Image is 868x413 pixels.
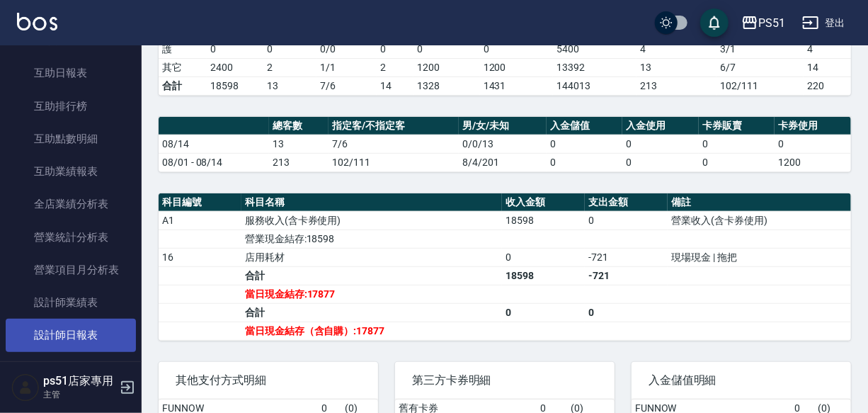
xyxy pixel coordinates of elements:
a: 營業項目月分析表 [6,254,136,286]
td: 2400 [207,58,263,77]
td: 合計 [241,266,502,285]
td: 13 [636,58,717,77]
a: 設計師業績分析表 [6,352,136,385]
td: 14 [377,77,413,95]
td: 0 [502,248,585,266]
td: 0 [585,211,668,230]
a: 營業統計分析表 [6,221,136,254]
td: 102/111 [329,153,459,171]
th: 入金儲值 [547,117,622,135]
button: save [700,9,729,37]
td: 合計 [159,77,207,95]
img: Person [11,373,40,402]
td: 7/6 [316,77,377,95]
th: 入金使用 [622,117,698,135]
h5: ps51店家專用 [43,374,115,388]
img: Logo [17,13,57,30]
td: 0 [622,153,698,171]
td: -721 [585,266,668,285]
td: 14 [804,58,867,77]
span: 第三方卡券明細 [412,373,598,387]
td: 0 [207,40,263,58]
th: 收入金額 [502,193,585,212]
a: 互助排行榜 [6,90,136,123]
td: 0 [502,303,585,322]
td: 7/6 [329,135,459,153]
td: 18598 [207,77,263,95]
td: 1200 [775,153,851,171]
td: 5400 [553,40,636,58]
td: 0/0/13 [459,135,547,153]
td: 6 / 7 [716,58,804,77]
td: -721 [585,248,668,266]
td: 合計 [241,303,502,322]
a: 互助日報表 [6,57,136,89]
td: 18598 [502,211,585,230]
td: 4 [636,40,717,58]
td: 1431 [480,77,554,95]
td: 1 / 1 [316,58,377,77]
td: 營業現金結存:18598 [241,230,502,248]
td: A1 [159,211,241,230]
td: 08/14 [159,135,269,153]
a: 互助點數明細 [6,123,136,155]
td: 服務收入(含卡券使用) [241,211,502,230]
td: 213 [269,153,329,171]
th: 支出金額 [585,193,668,212]
td: 1200 [413,58,480,77]
th: 科目編號 [159,193,241,212]
th: 科目名稱 [241,193,502,212]
button: PS51 [736,9,791,38]
table: a dense table [159,117,851,172]
td: 0 [775,135,851,153]
table: a dense table [159,193,851,341]
td: 4 [804,40,867,58]
td: 0 [263,40,317,58]
a: 設計師業績表 [6,286,136,319]
td: 220 [804,77,867,95]
td: 護 [159,40,207,58]
td: 13 [269,135,329,153]
td: 當日現金結存:17877 [241,285,502,303]
a: 全店業績分析表 [6,188,136,220]
td: 8/4/201 [459,153,547,171]
td: 0 [699,153,775,171]
span: 其他支付方式明細 [176,373,361,387]
button: 登出 [796,10,851,36]
th: 備註 [668,193,851,212]
td: 現場現金 | 拖把 [668,248,851,266]
a: 設計師日報表 [6,319,136,351]
th: 總客數 [269,117,329,135]
td: 店用耗材 [241,248,502,266]
td: 08/01 - 08/14 [159,153,269,171]
td: 0 [413,40,480,58]
td: 2 [377,58,413,77]
td: 13392 [553,58,636,77]
td: 3 / 1 [716,40,804,58]
td: 13 [263,77,317,95]
p: 主管 [43,388,115,401]
td: 2 [263,58,317,77]
td: 0 / 0 [316,40,377,58]
th: 指定客/不指定客 [329,117,459,135]
td: 102/111 [716,77,804,95]
span: 入金儲值明細 [649,373,834,387]
div: PS51 [758,14,785,32]
td: 213 [636,77,717,95]
td: 0 [547,135,622,153]
td: 144013 [553,77,636,95]
td: 0 [480,40,554,58]
td: 當日現金結存（含自購）:17877 [241,322,502,340]
td: 1200 [480,58,554,77]
td: 18598 [502,266,585,285]
td: 其它 [159,58,207,77]
td: 1328 [413,77,480,95]
th: 卡券使用 [775,117,851,135]
td: 0 [547,153,622,171]
td: 0 [377,40,413,58]
th: 男/女/未知 [459,117,547,135]
td: 0 [622,135,698,153]
a: 互助業績報表 [6,155,136,188]
td: 16 [159,248,241,266]
td: 營業收入(含卡券使用) [668,211,851,230]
